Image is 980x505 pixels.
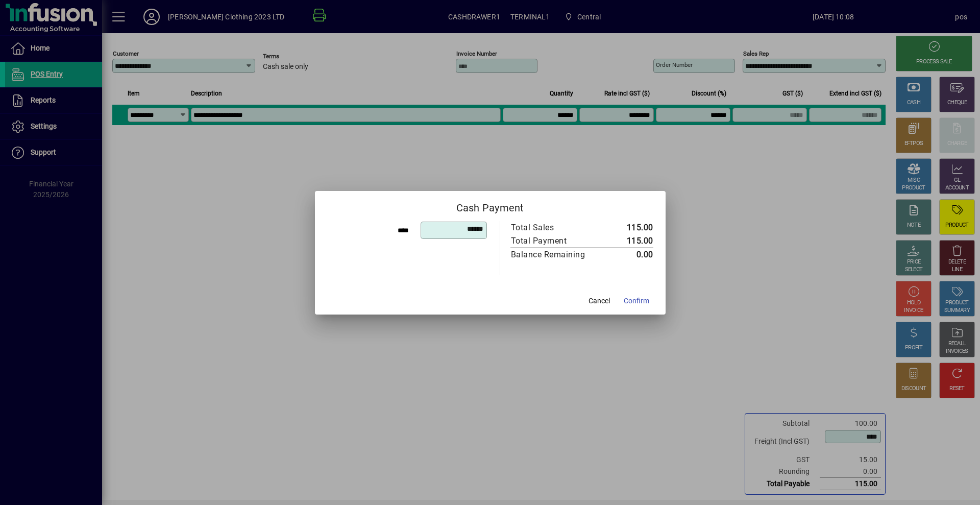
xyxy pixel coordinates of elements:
[607,248,653,261] td: 0.00
[510,234,607,248] td: Total Payment
[624,296,649,306] span: Confirm
[589,296,610,306] span: Cancel
[607,234,653,248] td: 115.00
[607,221,653,234] td: 115.00
[583,292,616,310] button: Cancel
[620,292,653,310] button: Confirm
[315,191,666,221] h2: Cash Payment
[510,221,607,234] td: Total Sales
[511,249,597,261] div: Balance Remaining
